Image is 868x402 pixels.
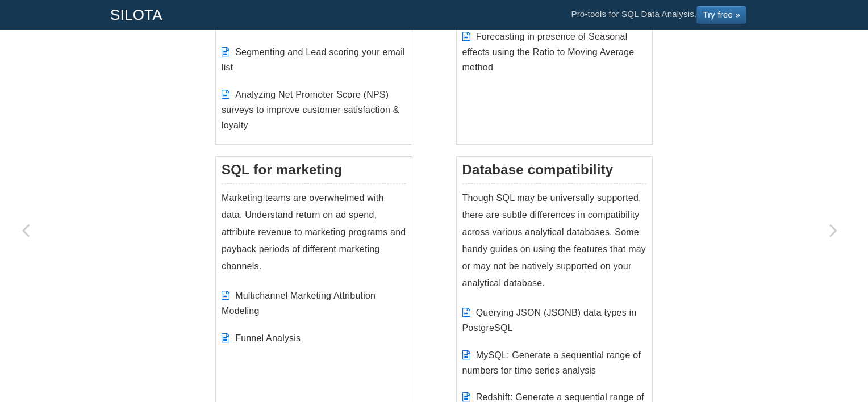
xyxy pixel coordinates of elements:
a: Next page: Calculating Running Total [808,58,859,402]
iframe: Drift Widget Chat Controller [811,345,854,388]
h3: SQL for marketing [222,162,406,183]
a: Forecasting in presence of Seasonal effects using the Ratio to Moving Average method [462,32,635,72]
p: Though SQL may be universally supported, there are subtle differences in compatibility across var... [462,190,647,292]
h3: Database compatibility [462,162,647,183]
a: Funnel Analysis [235,333,301,343]
a: SILOTA [102,1,171,29]
li: Pro-tools for SQL Data Analysis. [560,1,758,29]
p: Marketing teams are overwhelmed with data. Understand return on ad spend, attribute revenue to ma... [222,190,406,275]
a: Querying JSON (JSONB) data types in PostgreSQL [462,308,637,333]
a: Analyzing Net Promoter Score (NPS) surveys to improve customer satisfaction & loyalty [222,90,399,130]
a: MySQL: Generate a sequential range of numbers for time series analysis [462,350,641,375]
a: Segmenting and Lead scoring your email list [222,47,405,72]
a: Multichannel Marketing Attribution Modeling [222,291,375,316]
a: Try free » [696,6,746,24]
